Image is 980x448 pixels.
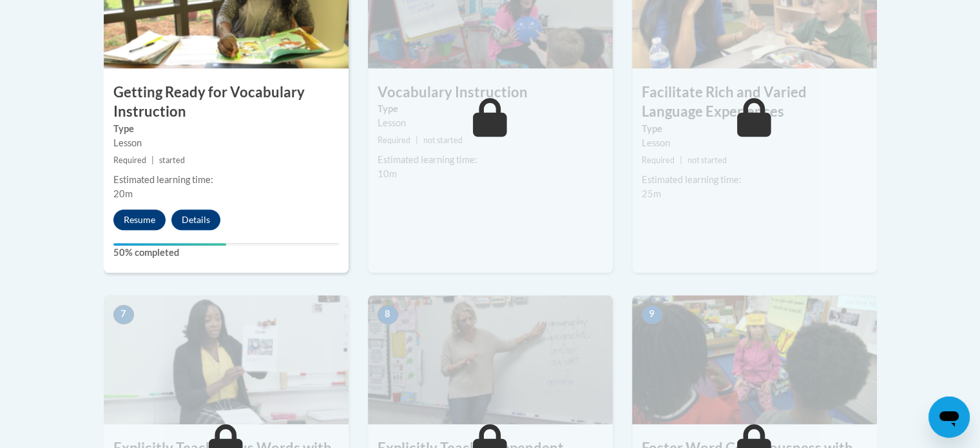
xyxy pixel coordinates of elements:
img: Course Image [368,295,613,424]
span: 25m [642,188,661,199]
div: Estimated learning time: [113,173,339,187]
div: Lesson [113,136,339,150]
span: not started [423,135,463,145]
iframe: Button to launch messaging window [928,396,970,438]
div: Estimated learning time: [378,153,603,167]
span: 10m [378,168,397,179]
h3: Facilitate Rich and Varied Language Experiences [632,83,877,122]
label: 50% completed [113,246,339,260]
button: Resume [113,209,166,230]
div: Estimated learning time: [642,173,867,187]
span: started [159,155,185,165]
img: Course Image [632,295,877,424]
span: | [416,135,418,145]
label: Type [378,102,603,116]
h3: Vocabulary Instruction [368,83,613,102]
div: Lesson [642,136,867,150]
img: Course Image [104,295,349,424]
div: Lesson [378,116,603,130]
span: 9 [642,305,662,324]
span: not started [687,155,727,165]
span: | [151,155,154,165]
span: | [680,155,682,165]
label: Type [113,122,339,136]
button: Details [171,209,220,230]
span: Required [113,155,146,165]
h3: Getting Ready for Vocabulary Instruction [104,83,349,122]
span: 8 [378,305,398,324]
span: Required [642,155,675,165]
span: 20m [113,188,133,199]
span: 7 [113,305,134,324]
div: Your progress [113,243,226,246]
label: Type [642,122,867,136]
span: Required [378,135,410,145]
